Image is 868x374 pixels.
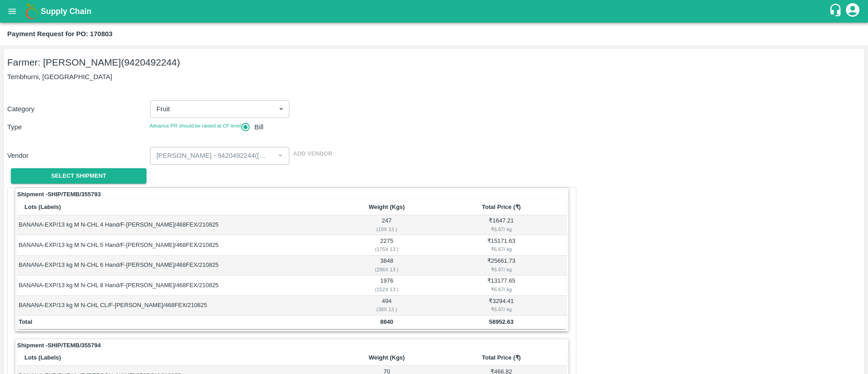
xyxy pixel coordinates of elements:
td: 247 [337,215,437,235]
div: ( 152 X 13 ) [339,285,435,294]
td: BANANA-EXP/13 kg M N-CHL 8 Hand/F-[PERSON_NAME]/468FEX/210825 [17,275,337,295]
p: Type [7,122,150,132]
strong: Shipment - SHIP/TEMB/355793 [17,190,101,199]
td: BANANA-EXP/13 kg M N-CHL CL/F-[PERSON_NAME]/468FEX/210825 [17,296,337,316]
span: Advance PR should be raised at CF level [150,122,241,136]
div: ₹ 6.67 / kg [438,225,565,233]
p: Tembhurni, [GEOGRAPHIC_DATA] [7,72,861,82]
td: 494 [337,296,437,316]
b: Total Price (₹) [482,354,521,361]
div: ₹ 6.67 / kg [438,285,565,294]
div: ( 38 X 13 ) [339,305,435,313]
button: Select Shipment [11,168,146,184]
div: account of current user [844,2,861,21]
p: Vendor [7,151,146,161]
b: Total [19,318,32,325]
button: open drawer [2,1,23,22]
div: ₹ 6.67 / kg [438,305,565,313]
strong: Shipment - SHIP/TEMB/355794 [17,341,101,350]
p: Fruit [156,104,170,114]
td: 3848 [337,256,437,275]
span: Bill [255,122,264,132]
td: ₹ 3294.41 [436,296,566,316]
td: ₹ 15171.63 [436,235,566,255]
div: customer-support [829,3,844,19]
b: Payment Request for PO: 170803 [7,30,113,38]
a: Supply Chain [41,5,829,18]
td: BANANA-EXP/13 kg M N-CHL 6 Hand/F-[PERSON_NAME]/468FEX/210825 [17,256,337,275]
td: 1976 [337,275,437,295]
b: Lots (Labels) [24,354,61,361]
div: ( 296 X 13 ) [339,265,435,274]
b: 8840 [380,318,393,325]
div: ₹ 6.67 / kg [438,245,565,253]
input: Select Vendor [153,150,272,161]
div: ( 175 X 13 ) [339,245,435,253]
span: Select Shipment [51,171,106,181]
b: Weight (Kgs) [368,354,405,361]
p: Category [7,104,146,114]
b: 58952.63 [489,318,514,325]
img: logo [23,2,41,20]
td: 2275 [337,235,437,255]
td: BANANA-EXP/13 kg M N-CHL 5 Hand/F-[PERSON_NAME]/468FEX/210825 [17,235,337,255]
td: ₹ 25661.73 [436,256,566,275]
div: ₹ 6.67 / kg [438,265,565,274]
b: Supply Chain [41,7,91,16]
b: Lots (Labels) [24,204,61,210]
b: Weight (Kgs) [368,204,405,210]
td: ₹ 13177.65 [436,275,566,295]
b: Total Price (₹) [482,204,521,210]
td: ₹ 1647.21 [436,215,566,235]
div: ( 19 X 13 ) [339,225,435,233]
h5: Farmer: [PERSON_NAME] (9420492244) [7,56,861,69]
td: BANANA-EXP/13 kg M N-CHL 4 Hand/F-[PERSON_NAME]/468FEX/210825 [17,215,337,235]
